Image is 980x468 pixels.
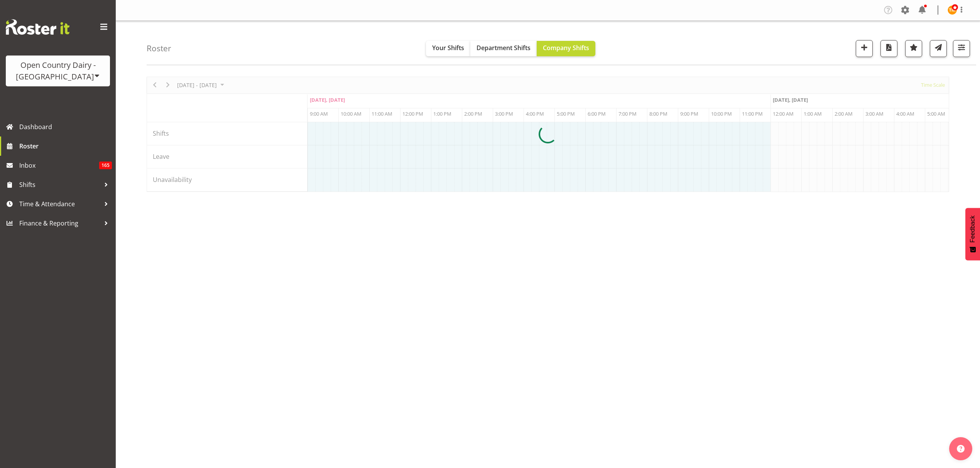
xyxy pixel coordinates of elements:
[6,19,69,35] img: Rosterit website logo
[969,215,976,242] span: Feedback
[537,41,595,56] button: Company Shifts
[426,41,470,56] button: Your Shifts
[543,44,589,52] span: Company Shifts
[476,44,531,52] span: Department Shifts
[965,208,980,260] button: Feedback - Show survey
[19,179,100,190] span: Shifts
[14,59,102,82] div: Open Country Dairy - [GEOGRAPHIC_DATA]
[147,44,171,53] h4: Roster
[856,40,873,57] button: Add a new shift
[905,40,922,57] button: Highlight an important date within the roster.
[930,40,947,57] button: Send a list of all shifts for the selected filtered period to all rostered employees.
[99,162,112,169] span: 165
[19,198,100,210] span: Time & Attendance
[432,44,464,52] span: Your Shifts
[948,5,957,15] img: tim-magness10922.jpg
[19,121,112,133] span: Dashboard
[19,160,99,171] span: Inbox
[880,40,897,57] button: Download a PDF of the roster according to the set date range.
[19,217,100,229] span: Finance & Reporting
[957,445,965,453] img: help-xxl-2.png
[470,41,537,56] button: Department Shifts
[19,140,112,152] span: Roster
[953,40,970,57] button: Filter Shifts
